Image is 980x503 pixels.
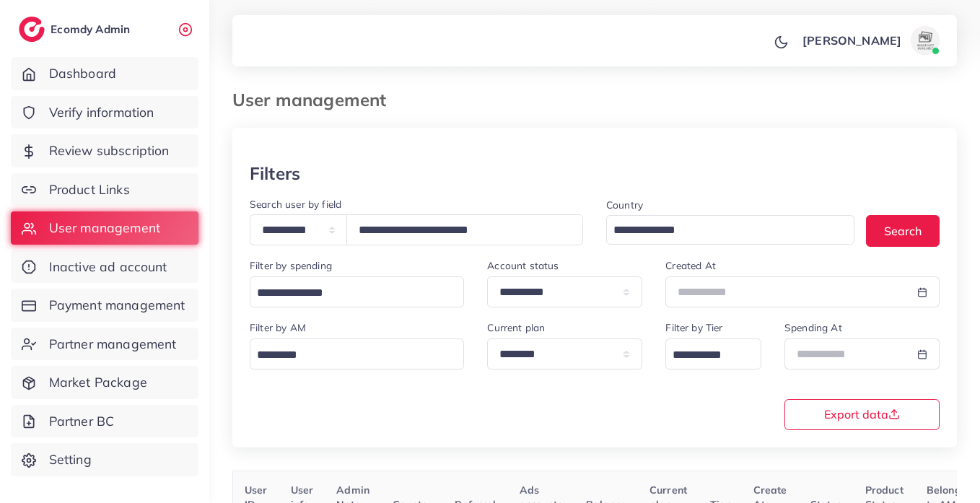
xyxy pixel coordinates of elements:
[49,450,92,469] span: Setting
[250,338,464,369] div: Search for option
[866,215,940,246] button: Search
[11,57,198,90] a: Dashboard
[250,197,341,211] label: Search user by field
[487,320,545,335] label: Current plan
[665,320,722,335] label: Filter by Tier
[668,344,743,367] input: Search for option
[795,26,945,55] a: [PERSON_NAME]avatar
[11,134,198,167] a: Review subscription
[250,320,306,335] label: Filter by AM
[487,258,559,273] label: Account status
[608,219,836,242] input: Search for option
[49,141,170,160] span: Review subscription
[49,412,115,431] span: Partner BC
[11,405,198,438] a: Partner BC
[51,22,134,36] h2: Ecomdy Admin
[49,258,167,276] span: Inactive ad account
[49,219,160,237] span: User management
[784,399,940,430] button: Export data
[49,296,185,315] span: Payment management
[11,96,198,129] a: Verify information
[606,198,643,212] label: Country
[250,258,332,273] label: Filter by spending
[49,180,130,199] span: Product Links
[824,408,900,420] span: Export data
[11,366,198,399] a: Market Package
[11,250,198,284] a: Inactive ad account
[49,335,177,354] span: Partner management
[252,344,445,367] input: Search for option
[49,373,147,392] span: Market Package
[19,17,134,42] a: logoEcomdy Admin
[11,173,198,206] a: Product Links
[911,26,940,55] img: avatar
[606,215,854,245] div: Search for option
[252,282,445,305] input: Search for option
[49,103,154,122] span: Verify information
[49,64,116,83] span: Dashboard
[784,320,842,335] label: Spending At
[11,211,198,245] a: User management
[802,32,901,49] p: [PERSON_NAME]
[11,328,198,361] a: Partner management
[11,443,198,476] a: Setting
[250,163,300,184] h3: Filters
[11,289,198,322] a: Payment management
[250,276,464,307] div: Search for option
[232,89,398,110] h3: User management
[665,338,761,369] div: Search for option
[19,17,45,42] img: logo
[665,258,716,273] label: Created At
